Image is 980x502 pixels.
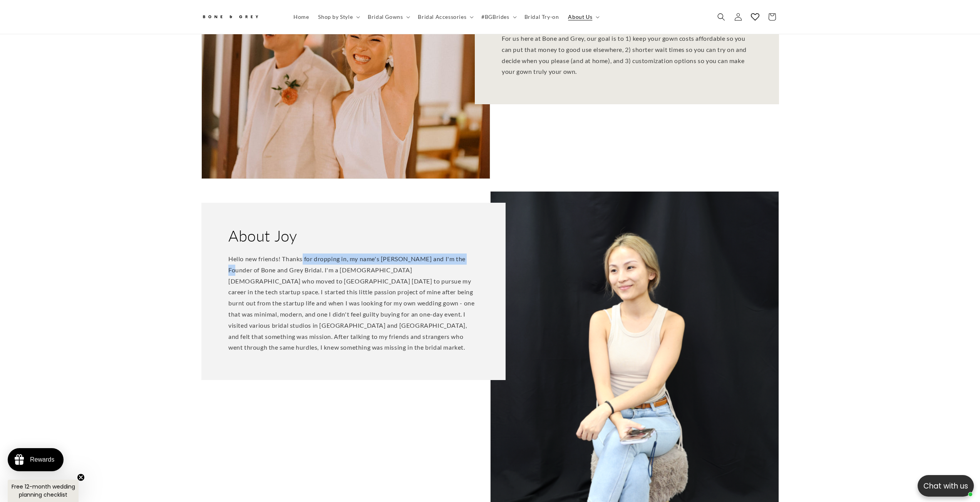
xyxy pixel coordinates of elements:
[363,9,413,25] summary: Bridal Gowns
[201,11,259,23] img: Bone and Grey Bridal
[228,226,297,246] h2: About Joy
[413,9,477,25] summary: Bridal Accessories
[318,13,353,20] span: Shop by Style
[30,456,54,463] div: Rewards
[228,254,479,353] p: Hello new friends! Thanks for dropping in, my name's [PERSON_NAME] and I'm the Founder of Bone an...
[502,33,752,77] p: For us here at Bone and Grey, our goal is to 1) keep your gown costs affordable so you can put th...
[289,9,313,25] a: Home
[313,9,363,25] summary: Shop by Style
[568,13,592,20] span: About Us
[198,8,281,26] a: Bone and Grey Bridal
[563,9,603,25] summary: About Us
[713,8,730,25] summary: Search
[8,480,79,502] div: Free 12-month wedding planning checklistClose teaser
[418,13,466,20] span: Bridal Accessories
[918,475,974,497] button: Open chatbox
[477,9,519,25] summary: #BGBrides
[293,13,309,20] span: Home
[524,13,559,20] span: Bridal Try-on
[77,474,85,481] button: Close teaser
[481,13,509,20] span: #BGBrides
[12,483,75,499] span: Free 12-month wedding planning checklist
[918,480,974,492] p: Chat with us
[520,9,564,25] a: Bridal Try-on
[368,13,403,20] span: Bridal Gowns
